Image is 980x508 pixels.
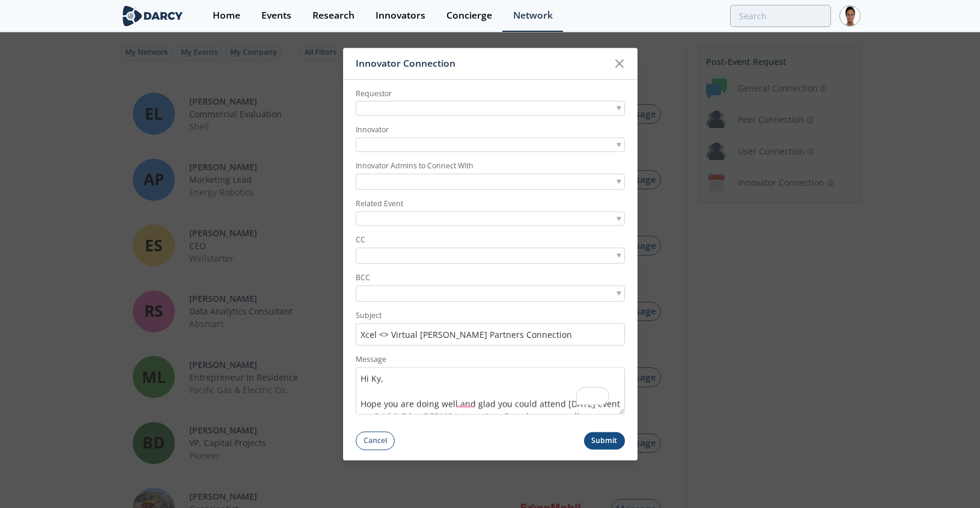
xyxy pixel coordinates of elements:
label: Message [356,354,625,365]
label: Innovator [356,124,625,135]
button: Submit [584,432,625,449]
label: Related Event [356,198,625,209]
div: Concierge [446,11,492,20]
div: Network [513,11,553,20]
label: BCC [356,272,625,283]
div: Innovators [376,11,425,20]
label: CC [356,234,625,245]
img: logo-wide.svg [120,5,186,26]
div: Innovator Connection [356,52,609,75]
button: Cancel [356,431,395,450]
label: Subject [356,310,625,321]
div: Events [261,11,291,20]
div: Home [213,11,240,20]
textarea: To enrich screen reader interactions, please activate Accessibility in Grammarly extension settings [356,367,625,414]
label: Innovator Admins to Connect With [356,161,625,171]
img: Profile [839,5,860,26]
input: Advanced Search [730,5,831,27]
label: Requestor [356,88,625,99]
div: Research [312,11,355,20]
iframe: chat widget [930,460,968,496]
